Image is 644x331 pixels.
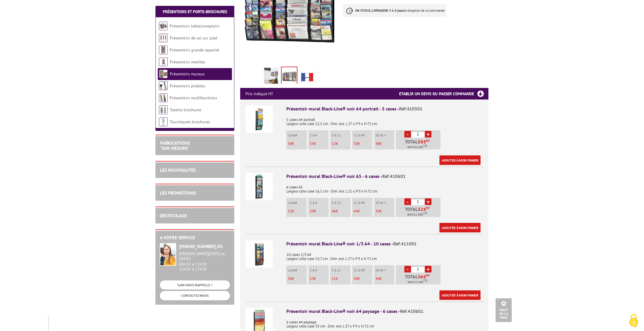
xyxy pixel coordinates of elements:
[286,181,483,193] p: 6 cases A5 Largeur utile case 16,5 cm - Dim. ext. L 21 x P 9 x H 72 cm
[426,273,430,278] sup: HT
[310,209,314,214] span: 50
[159,46,168,54] img: Présentoirs grande capacité
[288,141,292,146] span: 58
[375,277,394,281] p: €
[399,88,489,100] h3: Etablir un devis ou passer commande
[414,212,422,217] span: 62,40
[418,274,424,279] span: 56
[310,268,329,272] p: 2 à 4
[400,308,423,314] span: Réf.420601
[159,34,168,42] img: Présentoirs de sol sur pied
[170,83,205,89] a: Présentoirs pliables
[375,201,394,205] p: 50 et +
[414,280,421,285] span: 67,20
[286,240,483,247] div: Présentoir mural Black-Line® noir 1/3 A4 - 10 cases -
[332,142,351,146] p: €
[245,88,273,100] p: Prix indiqué HT
[354,268,373,272] p: 12 à 49
[418,207,424,212] span: 52
[408,212,428,217] span: Soit €
[159,117,168,126] img: Tourniquets brochures
[170,107,201,112] a: Totems brochures
[170,23,219,29] a: Présentoirs table/comptoirs
[425,266,432,273] a: +
[332,141,336,146] span: 52
[160,190,196,196] a: LES PROMOTIONS
[399,106,423,112] span: Réf.410501
[332,133,351,137] p: 5 à 11
[414,145,422,150] span: 69,60
[286,249,483,261] p: 10 cases 1/3 A4 Largeur utile case 10,7 cm - Dim. ext. L 27 x P 9 x H 72 cm
[179,251,230,261] div: [PERSON_NAME][DATE] au [DATE]
[310,276,314,281] span: 53
[423,279,427,282] sup: TTC
[397,139,441,150] p: Total
[245,240,273,268] img: Présentoir mural Black-Line® noir 1/3 A4 - 10 cases
[626,313,641,328] img: Cookies (fenêtre modale)
[159,70,168,78] img: Présentoirs muraux
[408,145,428,150] span: Soit €
[356,8,405,13] strong: EN STOCK, LIVRAISON 3 à 4 jours
[332,209,336,214] span: 46
[439,290,481,300] a: Ajouter à mon panier
[426,139,430,143] sup: HT
[423,144,428,148] sup: TTC
[496,298,512,322] a: Haut de la page
[170,119,210,124] a: Tourniquets brochures
[159,58,168,66] img: Présentoirs mobiles
[332,268,351,272] p: 5 à 11
[408,280,427,285] span: Soit €
[300,68,314,86] img: edimeta_produit_fabrique_en_france.jpg
[264,68,278,86] img: presentoir_mural_blacl_line_noir_410501_410601_411001_420601_421201.jpg
[354,133,373,137] p: 12 à 49
[170,95,217,100] a: Présentoirs multifonctions
[288,277,307,281] p: €
[332,277,351,281] p: €
[439,155,481,165] a: Ajouter à mon panier
[375,142,394,146] p: €
[245,173,273,200] img: Présentoir mural Black-Line® noir A5 - 6 cases
[375,133,394,137] p: 50 et +
[310,201,329,205] p: 2 à 4
[160,243,176,266] img: widget-service.jpg
[425,131,432,138] a: +
[393,241,417,247] span: Réf.411001
[288,276,292,281] span: 56
[170,47,219,53] a: Présentoirs grande capacité
[424,207,426,212] span: €
[375,276,380,281] span: 46
[354,209,373,213] p: €
[286,173,483,180] div: Présentoir mural Black-Line® noir A5 - 6 cases -
[624,311,644,331] button: Cookies (fenêtre modale)
[332,209,351,213] p: €
[310,133,329,137] p: 2 à 4
[170,35,217,41] a: Présentoirs de sol sur pied
[288,133,307,137] p: L'unité
[354,276,358,281] span: 48
[159,82,168,90] img: Présentoirs pliables
[170,59,205,65] a: Présentoirs mobiles
[397,274,441,285] p: Total
[179,243,223,249] strong: [PHONE_NUMBER] 03
[375,209,380,214] span: 42
[375,209,394,213] p: €
[404,198,411,205] a: -
[310,142,329,146] p: €
[354,209,358,214] span: 44
[418,139,424,144] span: 58
[404,266,411,273] a: -
[424,274,426,279] span: €
[310,277,329,281] p: €
[286,105,483,112] div: Présentoir mural Black-Line® noir A4 portrait - 5 cases -
[288,142,307,146] p: €
[288,209,307,213] p: €
[354,277,373,281] p: €
[160,291,230,300] a: CONTACTEZ-NOUS
[288,201,307,205] p: L'unité
[354,201,373,205] p: 12 à 49
[382,173,406,179] span: Réf.410601
[354,142,373,146] p: €
[160,280,230,290] a: ON VOUS RAPPELLE ?
[286,308,483,315] div: Présentoir mural Black-Line® noir A4 paysage - 6 cases -
[375,141,380,146] span: 48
